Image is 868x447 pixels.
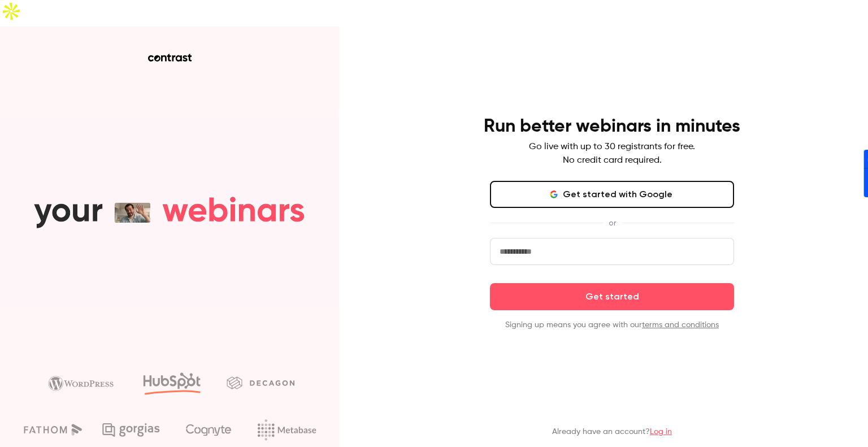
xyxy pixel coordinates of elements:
[490,319,734,331] p: Signing up means you agree with our
[603,217,622,229] span: or
[227,376,294,389] img: decagon
[650,428,672,436] a: Log in
[490,283,734,310] button: Get started
[529,140,695,167] p: Go live with up to 30 registrants for free. No credit card required.
[552,426,672,437] p: Already have an account?
[490,181,734,208] button: Get started with Google
[484,115,740,138] h4: Run better webinars in minutes
[642,321,719,329] a: terms and conditions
